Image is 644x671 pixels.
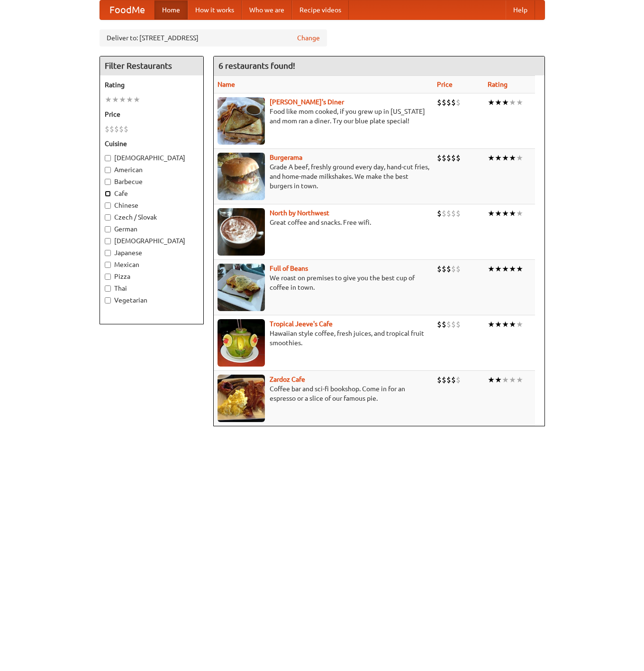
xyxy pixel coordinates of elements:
[437,81,453,88] a: Price
[105,139,199,148] h5: Cuisine
[446,208,451,219] li: $
[516,208,523,219] li: ★
[270,154,302,161] a: Burgerama
[488,81,508,88] a: Rating
[100,0,154,19] a: FoodMe
[516,375,523,385] li: ★
[509,97,516,108] li: ★
[509,319,516,330] li: ★
[502,319,509,330] li: ★
[488,319,495,330] li: ★
[105,155,111,161] input: [DEMOGRAPHIC_DATA]
[506,0,535,19] a: Help
[105,284,199,293] label: Thai
[495,319,502,330] li: ★
[105,189,199,198] label: Cafe
[188,0,242,19] a: How it works
[451,97,456,108] li: $
[105,274,111,280] input: Pizza
[502,375,509,385] li: ★
[516,97,523,108] li: ★
[218,264,265,311] img: beans.jpg
[124,124,128,134] li: $
[456,208,461,219] li: $
[451,375,456,385] li: $
[495,153,502,163] li: ★
[442,208,446,219] li: $
[105,285,111,292] input: Thai
[437,264,442,274] li: $
[516,319,523,330] li: ★
[509,208,516,219] li: ★
[442,319,446,330] li: $
[114,124,119,134] li: $
[437,153,442,163] li: $
[270,98,344,106] a: [PERSON_NAME]'s Diner
[105,248,199,257] label: Japanese
[218,81,235,88] a: Name
[437,375,442,385] li: $
[502,153,509,163] li: ★
[495,264,502,274] li: ★
[154,0,188,19] a: Home
[109,124,114,134] li: $
[509,375,516,385] li: ★
[442,264,446,274] li: $
[451,319,456,330] li: $
[270,320,333,328] a: Tropical Jeeve's Cafe
[105,167,111,173] input: American
[119,124,124,134] li: $
[456,97,461,108] li: $
[218,208,265,256] img: north.jpg
[270,376,305,383] a: Zardoz Cafe
[509,153,516,163] li: ★
[105,224,199,234] label: German
[218,319,265,367] img: jeeves.jpg
[488,153,495,163] li: ★
[446,319,451,330] li: $
[488,264,495,274] li: ★
[105,250,111,256] input: Japanese
[292,0,349,19] a: Recipe videos
[105,201,199,210] label: Chinese
[451,153,456,163] li: $
[509,264,516,274] li: ★
[442,375,446,385] li: $
[105,153,199,163] label: [DEMOGRAPHIC_DATA]
[218,384,429,403] p: Coffee bar and sci-fi bookshop. Come in for an espresso or a slice of our famous pie.
[218,218,429,227] p: Great coffee and snacks. Free wifi.
[105,297,111,303] input: Vegetarian
[502,264,509,274] li: ★
[105,262,111,268] input: Mexican
[488,97,495,108] li: ★
[495,375,502,385] li: ★
[270,265,308,272] a: Full of Beans
[451,208,456,219] li: $
[105,165,199,175] label: American
[270,209,329,217] a: North by Northwest
[218,61,295,70] ng-pluralize: 6 restaurants found!
[297,33,320,43] a: Change
[119,94,126,105] li: ★
[218,97,265,145] img: sallys.jpg
[456,319,461,330] li: $
[100,56,203,75] h4: Filter Restaurants
[105,191,111,197] input: Cafe
[218,273,429,292] p: We roast on premises to give you the best cup of coffee in town.
[456,264,461,274] li: $
[218,329,429,348] p: Hawaiian style coffee, fresh juices, and tropical fruit smoothies.
[488,375,495,385] li: ★
[502,208,509,219] li: ★
[105,295,199,305] label: Vegetarian
[105,214,111,221] input: Czech / Slovak
[105,124,109,134] li: $
[112,94,119,105] li: ★
[516,264,523,274] li: ★
[456,153,461,163] li: $
[437,97,442,108] li: $
[105,94,112,105] li: ★
[105,177,199,186] label: Barbecue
